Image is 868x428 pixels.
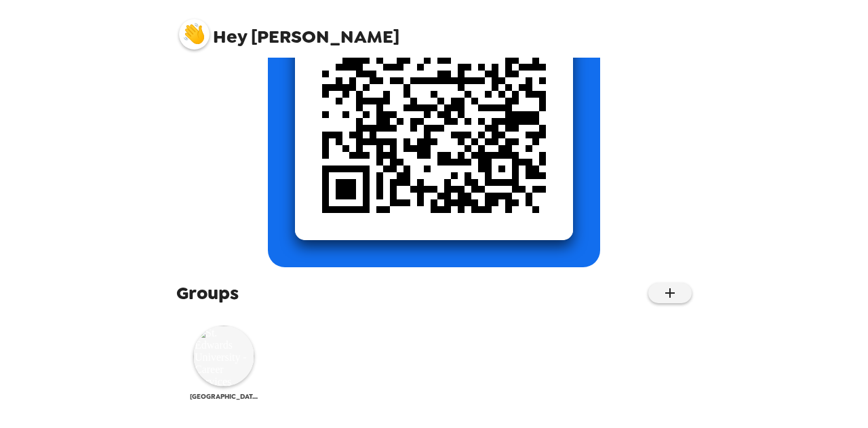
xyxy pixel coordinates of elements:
span: Hey [213,24,247,49]
img: St. Edwards University - Career Services [193,326,254,387]
img: profile pic [179,19,210,50]
span: Groups [176,281,239,305]
span: [PERSON_NAME] [179,12,399,46]
span: [GEOGRAPHIC_DATA][PERSON_NAME] - Career Services [190,392,258,401]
